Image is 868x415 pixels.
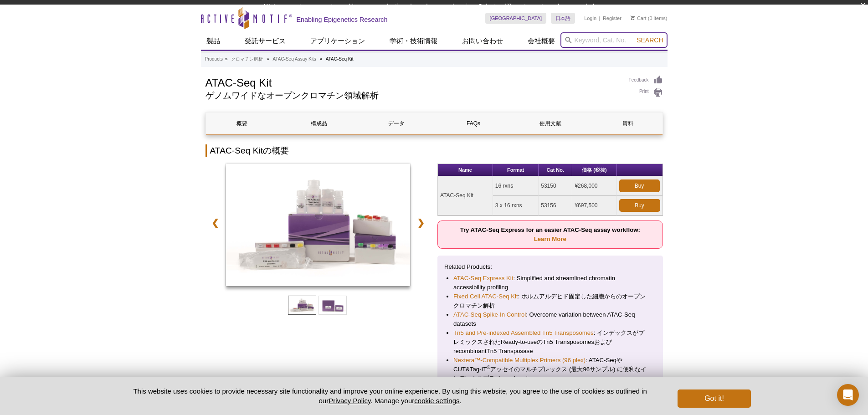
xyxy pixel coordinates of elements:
a: Register [603,15,621,21]
button: cookie settings [414,397,459,405]
a: クロマチン解析 [231,55,263,63]
span: Search [637,36,663,44]
a: FAQs [437,113,509,134]
button: Got it! [678,389,750,408]
a: ❮ [205,212,225,233]
td: 16 rxns [493,176,539,196]
strong: Try ATAC-Seq Express for an easier ATAC-Seq assay workflow: [460,226,640,242]
li: » [225,56,228,61]
th: Format [493,164,539,176]
li: (0 items) [631,13,668,24]
li: » [319,56,322,61]
a: ATAC-Seq Kit [226,164,411,289]
img: Your Cart [631,15,635,20]
a: 概要 [206,113,278,134]
a: Cart [631,15,647,21]
li: : Overcome variation between ATAC-Seq datasets [453,310,647,328]
a: Learn More [534,236,566,242]
a: Fixed Cell ATAC-Seq Kit [453,292,518,301]
th: Name [438,164,493,176]
a: Buy [619,199,660,212]
p: This website uses cookies to provide necessary site functionality and improve your online experie... [118,386,663,405]
h1: ATAC-Seq Kit [205,75,620,89]
li: | [599,13,601,24]
td: ¥268,000 [572,176,616,196]
a: 製品 [201,32,226,50]
li: : Simplified and streamlined chromatin accessibility profiling [453,274,647,292]
a: 構成品 [283,113,355,134]
a: Privacy Policy [329,397,370,405]
a: 会社概要 [522,32,560,50]
a: 受託サービス [239,32,291,50]
li: : ATAC-SeqやCUT&Tag-IT アッセイのマルチプレックス (最大96サンプル) に便利なインデックスプライマーセット [453,356,647,383]
a: 学術・技術情報 [384,32,443,50]
div: Open Intercom Messenger [837,384,859,406]
sup: ® [487,364,490,369]
a: Buy [619,179,660,192]
a: アプリケーション [305,32,370,50]
a: Tn5 and Pre-indexed Assembled Tn5 Transposomes [453,328,594,338]
a: ATAC-Seq Assay Kits [272,55,316,63]
a: 日本語 [551,13,575,24]
a: データ [360,113,432,134]
img: ATAC-Seq Kit [226,164,411,287]
a: Nextera™-Compatible Multiplex Primers (96 plex) [453,356,586,365]
input: Keyword, Cat. No. [560,32,668,48]
li: ATAC-Seq Kit [326,56,354,61]
td: ¥697,500 [572,196,616,215]
td: 53156 [539,196,572,215]
a: ❯ [411,212,431,233]
a: 使用文献 [514,113,587,134]
a: 資料 [591,113,664,134]
a: Products [205,55,223,63]
td: 53150 [539,176,572,196]
h2: ATAC-Seq Kitの概要 [205,144,663,157]
a: Login [584,15,596,21]
a: [GEOGRAPHIC_DATA] [485,13,547,24]
p: Related Products: [444,262,656,272]
h2: ゲノムワイドなオープンクロマチン領域解析 [205,92,620,100]
a: お問い合わせ [457,32,508,50]
a: Print [629,87,663,97]
td: ATAC-Seq Kit [438,176,493,215]
button: Search [634,36,666,44]
li: : インデックスがプレミックスされたReady-to-useのTn5 TransposomesおよびrecombinantTn5 Transposase [453,328,647,356]
th: Cat No. [539,164,572,176]
td: 3 x 16 rxns [493,196,539,215]
li: » [267,56,269,61]
a: Feedback [629,75,663,85]
a: ATAC-Seq Spike-In Control [453,310,526,319]
a: ATAC-Seq Express Kit [453,274,513,283]
h2: Enabling Epigenetics Research [297,15,388,24]
li: : ホルムアルデヒド固定した細胞からのオープンクロマチン解析 [453,292,647,310]
th: 価格 (税抜) [572,164,616,176]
